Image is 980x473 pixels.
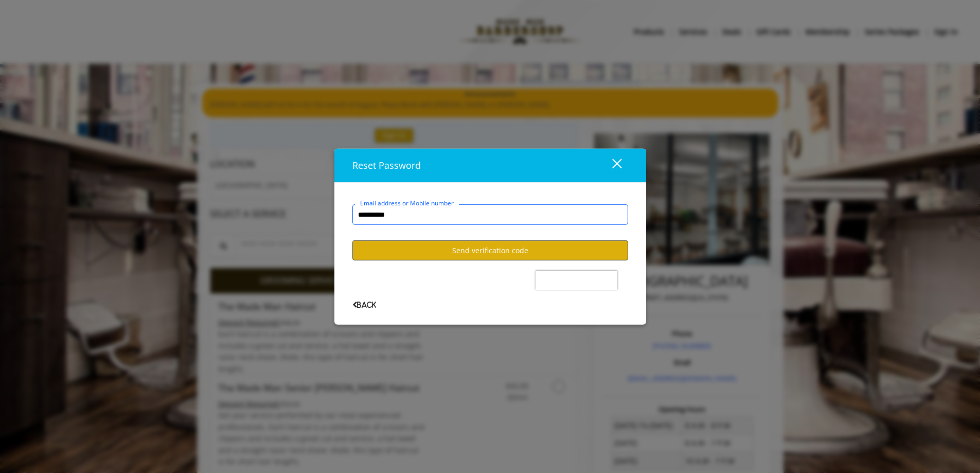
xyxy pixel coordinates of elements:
button: Send verification code [352,240,628,260]
span: Back [352,302,376,308]
div: close dialog [600,158,621,173]
iframe: reCAPTCHA [536,271,617,290]
label: Email address or Mobile number [355,198,459,208]
span: Reset Password [352,159,421,171]
input: Email address or Mobile number [352,204,628,225]
button: close dialog [593,155,628,176]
